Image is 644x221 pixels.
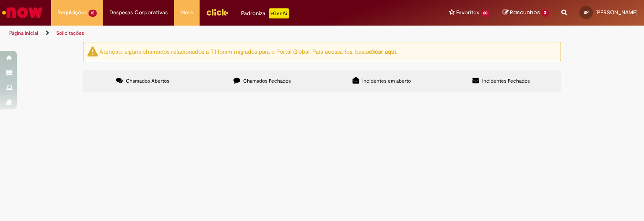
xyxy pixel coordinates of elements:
[510,8,540,16] span: Rascunhos
[99,47,397,55] ng-bind-html: Atenção: alguns chamados relacionados a T.I foram migrados para o Portal Global. Para acessá-los,...
[503,9,549,17] a: Rascunhos
[595,9,638,16] span: [PERSON_NAME]
[56,30,84,36] a: Solicitações
[6,26,423,41] ul: Trilhas de página
[1,4,44,21] img: ServiceNow
[126,78,169,84] span: Chamados Abertos
[482,78,530,84] span: Incidentes Fechados
[362,78,411,84] span: Incidentes em aberto
[456,8,479,17] span: Favoritos
[269,8,289,18] p: +GenAi
[241,8,289,18] div: Padroniza
[584,10,589,15] span: SP
[243,78,291,84] span: Chamados Fechados
[541,9,549,17] span: 3
[88,10,97,17] span: 15
[481,10,491,17] span: 60
[369,47,397,55] a: clicar aqui.
[180,8,193,17] span: More
[109,8,168,17] span: Despesas Corporativas
[206,6,229,18] img: click_logo_yellow_360x200.png
[57,8,87,17] span: Requisições
[9,30,38,36] a: Página inicial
